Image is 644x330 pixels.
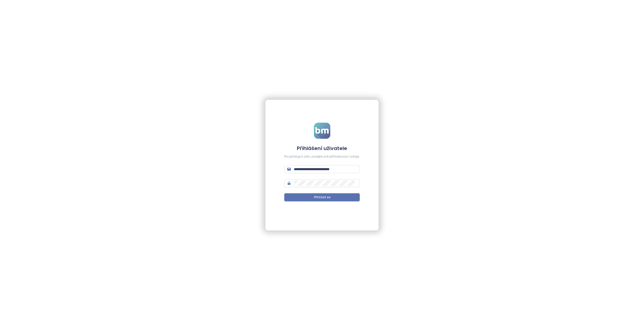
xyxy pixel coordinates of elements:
[314,195,330,200] span: Přihlásit se
[287,181,291,185] span: lock
[284,145,360,152] h4: Přihlášení uživatele
[287,167,291,171] span: mail
[314,123,330,139] img: logo
[284,193,360,201] button: Přihlásit se
[284,154,360,159] div: Pro přístup k účtu zadejte své přihlašovací údaje.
